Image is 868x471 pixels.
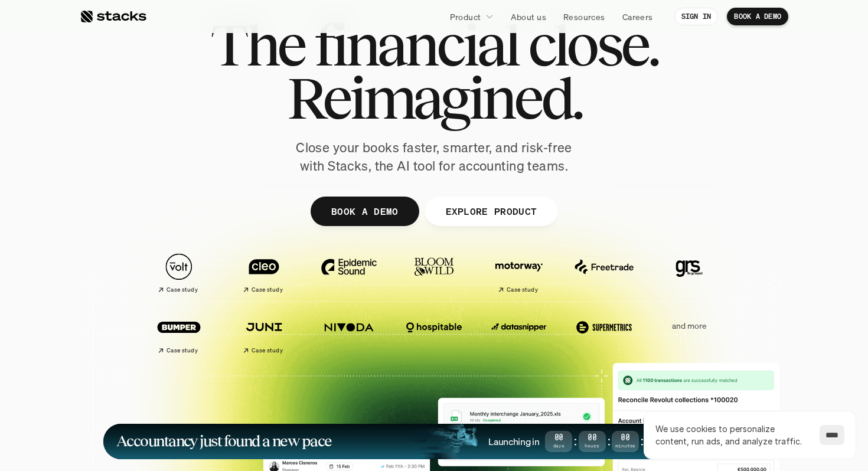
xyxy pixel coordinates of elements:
[425,197,557,226] a: EXPLORE PRODUCT
[563,11,605,23] p: Resources
[674,8,719,25] a: SIGN IN
[314,18,518,71] span: financial
[482,247,556,299] a: Case study
[579,444,606,448] span: Hours
[652,321,726,331] p: and more
[615,6,660,27] a: Careers
[528,18,658,71] span: close.
[606,434,612,448] strong: :
[142,308,216,359] a: Case study
[116,434,332,448] h1: Accountancy just found a new pace
[142,247,216,299] a: Case study
[210,18,304,71] span: The
[450,11,481,23] p: Product
[488,435,539,448] h4: Launching in
[252,286,283,293] h2: Case study
[556,6,612,27] a: Resources
[545,435,572,441] span: 00
[311,197,419,226] a: BOOK A DEMO
[639,434,645,448] strong: :
[252,347,283,354] h2: Case study
[227,247,301,299] a: Case study
[511,11,546,23] p: About us
[103,424,765,459] a: Accountancy just found a new paceLaunching in00Days:00Hours:00Minutes:00SecondsLEARN MORE
[572,434,578,448] strong: :
[445,202,537,220] p: EXPLORE PRODUCT
[507,286,538,293] h2: Case study
[727,8,788,25] a: BOOK A DEMO
[734,12,781,21] p: BOOK A DEMO
[545,444,572,448] span: Days
[612,435,639,441] span: 00
[167,286,198,293] h2: Case study
[579,435,606,441] span: 00
[287,71,582,125] span: Reimagined.
[227,308,301,359] a: Case study
[286,139,582,175] p: Close your books faster, smarter, and risk-free with Stacks, the AI tool for accounting teams.
[612,444,639,448] span: Minutes
[167,347,198,354] h2: Case study
[622,11,653,23] p: Careers
[681,12,712,21] p: SIGN IN
[331,202,399,220] p: BOOK A DEMO
[504,6,553,27] a: About us
[655,423,808,447] p: We use cookies to personalize content, run ads, and analyze traffic.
